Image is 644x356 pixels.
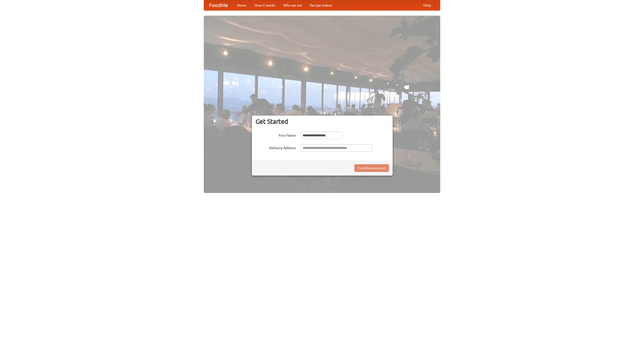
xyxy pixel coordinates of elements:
h3: Get Started [256,118,389,125]
button: Find Restaurants! [354,164,389,172]
a: Recipe videos [306,0,336,10]
a: Help [419,0,435,10]
label: Your Name [256,132,296,138]
a: FoodMe [204,0,233,10]
a: How it works [251,0,279,10]
label: Delivery Address [256,144,296,150]
a: Home [233,0,251,10]
a: Who we are [279,0,306,10]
